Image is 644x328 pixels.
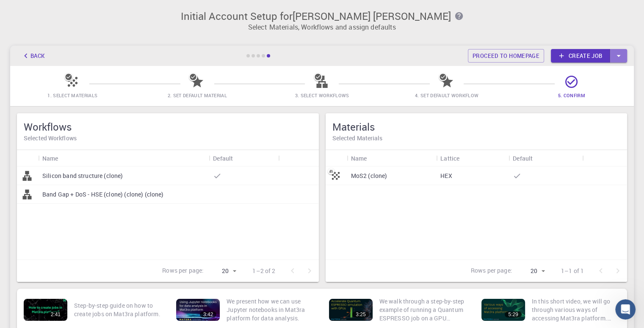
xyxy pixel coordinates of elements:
[532,297,620,323] p: In this short video, we will go through various ways of accessing Mat3ra platform. There are thre...
[252,267,275,275] p: 1–2 of 2
[58,151,72,165] button: Sort
[415,92,478,98] span: 4. Set Default Workflow
[478,292,624,328] a: 5:29In this short video, we will go through various ways of accessing Mat3ra platform. There are ...
[17,150,38,167] div: Icon
[440,150,459,167] div: Lattice
[351,150,367,167] div: Name
[24,120,312,134] h5: Workflows
[332,120,621,134] h5: Materials
[509,150,582,167] div: Default
[558,92,585,98] span: 5. Confirm
[332,134,621,143] h6: Selected Materials
[351,172,387,180] p: MoS2 (clone)
[367,151,380,165] button: Sort
[513,150,533,167] div: Default
[436,150,509,167] div: Lattice
[471,266,512,276] p: Rows per page:
[168,92,227,98] span: 2. Set Default Material
[38,150,209,167] div: Name
[440,172,452,180] p: HEX
[326,292,471,328] a: 3:25We walk through a step-by-step example of running a Quantum ESPRESSO job on a GPU enabled nod...
[20,292,166,328] a: 2:41Step-by-step guide on how to create jobs on Mat3ra platform.
[15,10,629,22] h3: Initial Account Setup for [PERSON_NAME] [PERSON_NAME]
[352,312,369,317] div: 3:25
[551,49,610,63] a: Create job
[227,297,315,323] p: We present how we can use Jupyter notebooks in Mat3ra platform for data analysis.
[347,150,437,167] div: Name
[42,172,123,180] p: Silicon band structure (clone)
[200,312,216,317] div: 3:42
[459,151,473,165] button: Sort
[505,312,521,317] div: 5:29
[468,49,544,63] a: Proceed to homepage
[207,265,239,277] div: 20
[47,312,64,317] div: 2:41
[17,49,49,63] button: Back
[516,265,547,277] div: 20
[74,301,163,318] p: Step-by-step guide on how to create jobs on Mat3ra platform.
[24,134,312,143] h6: Selected Workflows
[47,92,97,98] span: 1. Select Materials
[42,190,164,199] p: Band Gap + DoS - HSE (clone) (clone) (clone)
[42,150,58,167] div: Name
[17,6,47,14] span: Support
[173,292,318,328] a: 3:42We present how we can use Jupyter notebooks in Mat3ra platform for data analysis.
[533,151,546,165] button: Sort
[379,297,468,323] p: We walk through a step-by-step example of running a Quantum ESPRESSO job on a GPU enabled node. W...
[213,150,233,167] div: Default
[233,151,246,165] button: Sort
[561,267,584,275] p: 1–1 of 1
[295,92,349,98] span: 3. Select Workflows
[326,150,347,167] div: Icon
[15,22,629,32] p: Select Materials, Workflows and assign defaults
[162,266,204,276] p: Rows per page:
[209,150,278,167] div: Default
[615,299,636,320] iframe: Intercom live chat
